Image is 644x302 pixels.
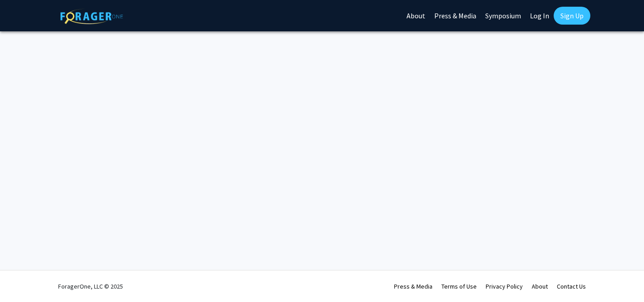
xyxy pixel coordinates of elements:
div: ForagerOne, LLC © 2025 [58,271,123,302]
a: Privacy Policy [486,282,523,290]
a: Press & Media [394,282,432,290]
a: Terms of Use [441,282,477,290]
a: Sign Up [554,7,590,25]
img: ForagerOne Logo [60,9,123,24]
a: About [532,282,548,290]
a: Contact Us [557,282,586,290]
